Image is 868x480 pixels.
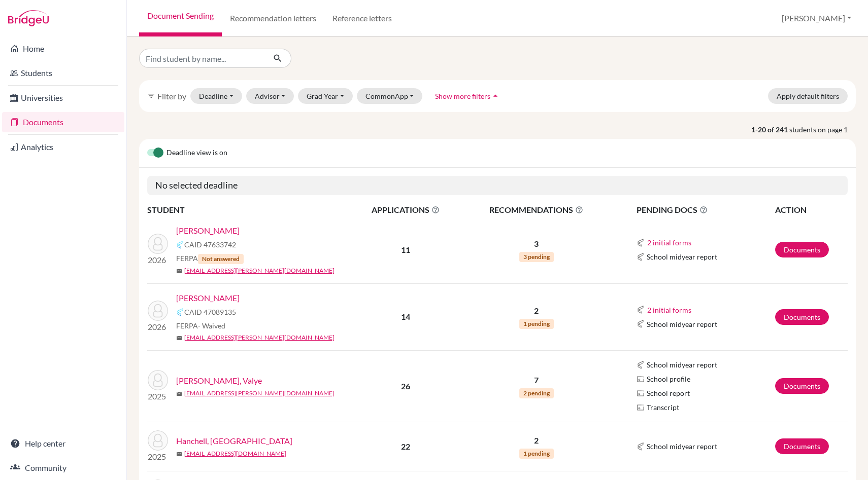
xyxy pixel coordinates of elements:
[768,88,848,104] button: Apply default filters
[2,433,124,454] a: Help center
[184,333,335,342] a: [EMAIL_ADDRESS][PERSON_NAME][DOMAIN_NAME]
[166,147,227,159] span: Deadline view is on
[751,124,789,135] strong: 1-20 of 241
[775,309,829,325] a: Documents
[519,252,554,262] span: 3 pending
[148,321,168,333] p: 2026
[176,241,184,249] img: Common App logo
[637,403,645,412] img: Parchments logo
[184,307,236,317] span: CAID 47089135
[148,451,168,463] p: 2025
[401,441,410,451] b: 22
[637,306,645,314] img: Common App logo
[2,137,124,157] a: Analytics
[647,359,717,370] span: School midyear report
[647,304,692,316] button: 2 initial forms
[647,237,692,248] button: 2 initial forms
[2,88,124,108] a: Universities
[190,88,242,104] button: Deadline
[357,88,423,104] button: CommonApp
[637,442,645,451] img: Common App logo
[246,88,294,104] button: Advisor
[637,389,645,397] img: Parchments logo
[176,375,262,387] a: [PERSON_NAME], Valye
[775,203,848,216] th: ACTION
[637,204,774,216] span: PENDING DOCS
[148,430,168,451] img: Hanchell, Nhallya
[637,361,645,369] img: Common App logo
[147,92,155,100] i: filter_list
[298,88,353,104] button: Grad Year
[147,176,848,195] h5: No selected deadline
[637,320,645,328] img: Common App logo
[176,435,292,447] a: Hanchell, [GEOGRAPHIC_DATA]
[647,319,717,329] span: School midyear report
[184,266,335,275] a: [EMAIL_ADDRESS][PERSON_NAME][DOMAIN_NAME]
[2,39,124,59] a: Home
[176,308,184,316] img: Common App logo
[148,234,168,254] img: Joseph, Ashton
[176,292,240,304] a: [PERSON_NAME]
[519,449,554,459] span: 1 pending
[637,375,645,383] img: Parchments logo
[461,238,612,250] p: 3
[184,449,286,458] a: [EMAIL_ADDRESS][DOMAIN_NAME]
[184,389,335,398] a: [EMAIL_ADDRESS][PERSON_NAME][DOMAIN_NAME]
[775,438,829,454] a: Documents
[148,390,168,402] p: 2025
[148,370,168,390] img: Neely, Valye
[775,242,829,257] a: Documents
[2,458,124,478] a: Community
[435,92,490,100] span: Show more filters
[2,112,124,132] a: Documents
[176,391,182,397] span: mail
[401,381,410,391] b: 26
[637,253,645,261] img: Common App logo
[148,254,168,266] p: 2026
[198,254,244,264] span: Not answered
[139,49,265,68] input: Find student by name...
[647,251,717,262] span: School midyear report
[789,124,856,135] span: students on page 1
[637,239,645,247] img: Common App logo
[461,374,612,386] p: 7
[461,204,612,216] span: RECOMMENDATIONS
[198,321,225,330] span: - Waived
[176,253,244,264] span: FERPA
[461,434,612,447] p: 2
[176,451,182,457] span: mail
[148,301,168,321] img: Beauchesne, Henricia
[519,319,554,329] span: 1 pending
[426,88,509,104] button: Show more filtersarrow_drop_up
[401,312,410,321] b: 14
[519,388,554,398] span: 2 pending
[647,374,690,384] span: School profile
[647,402,679,413] span: Transcript
[461,305,612,317] p: 2
[775,378,829,394] a: Documents
[777,9,856,28] button: [PERSON_NAME]
[401,245,410,254] b: 11
[176,268,182,274] span: mail
[647,441,717,452] span: School midyear report
[176,320,225,331] span: FERPA
[176,225,240,237] a: [PERSON_NAME]
[490,91,500,101] i: arrow_drop_up
[8,10,49,26] img: Bridge-U
[147,203,350,216] th: STUDENT
[2,63,124,83] a: Students
[157,91,186,101] span: Filter by
[351,204,460,216] span: APPLICATIONS
[647,388,690,398] span: School report
[176,335,182,341] span: mail
[184,239,236,250] span: CAID 47633742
